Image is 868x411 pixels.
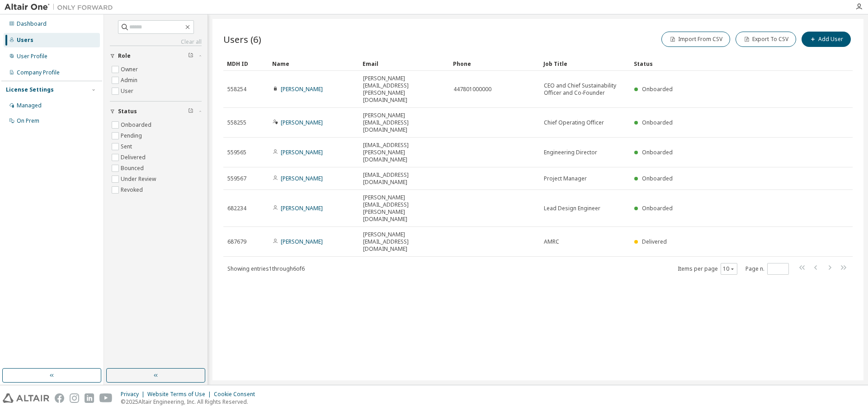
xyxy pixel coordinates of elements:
label: Pending [121,130,144,141]
div: MDH ID [227,56,265,71]
img: altair_logo.svg [3,393,49,403]
div: Privacy [121,391,147,398]
span: Onboarded [642,204,673,212]
div: On Prem [17,117,39,125]
a: [PERSON_NAME] [281,175,323,182]
button: Role [110,46,202,66]
div: Users [17,37,33,44]
label: Onboarded [121,120,153,130]
div: Email [363,56,446,71]
label: Sent [121,141,134,152]
a: [PERSON_NAME] [281,119,323,126]
span: 447801000000 [453,86,491,93]
a: Clear all [110,38,202,46]
span: [EMAIL_ADDRESS][PERSON_NAME][DOMAIN_NAME] [363,142,445,163]
div: Dashboard [17,20,47,28]
span: [EMAIL_ADDRESS][DOMAIN_NAME] [363,171,445,186]
button: Add User [802,32,851,47]
span: 559565 [227,149,246,156]
a: [PERSON_NAME] [281,204,323,212]
p: © 2025 Altair Engineering, Inc. All Rights Reserved. [121,398,260,406]
span: [PERSON_NAME][EMAIL_ADDRESS][PERSON_NAME][DOMAIN_NAME] [363,75,445,104]
div: Job Title [543,56,627,71]
span: Status [118,108,137,115]
label: Owner [121,64,140,75]
span: Role [118,52,131,60]
span: Onboarded [642,119,673,126]
span: Onboarded [642,148,673,156]
span: Items per page [678,263,737,275]
img: youtube.svg [99,393,113,403]
button: Export To CSV [736,32,796,47]
span: Delivered [642,238,667,245]
span: Page n. [745,263,789,275]
label: Revoked [121,185,145,195]
a: [PERSON_NAME] [281,85,323,93]
button: Status [110,102,202,121]
img: instagram.svg [70,393,79,403]
span: 558254 [227,86,246,93]
img: linkedin.svg [85,393,94,403]
label: Under Review [121,174,158,185]
div: Name [272,56,355,71]
div: User Profile [17,53,47,60]
span: 559567 [227,175,246,182]
span: [PERSON_NAME][EMAIL_ADDRESS][DOMAIN_NAME] [363,231,445,253]
span: [PERSON_NAME][EMAIL_ADDRESS][PERSON_NAME][DOMAIN_NAME] [363,194,445,223]
span: Onboarded [642,175,673,182]
span: Project Manager [544,175,587,182]
label: Bounced [121,163,146,174]
span: 558255 [227,119,246,126]
img: Altair One [5,3,118,12]
span: [PERSON_NAME][EMAIL_ADDRESS][DOMAIN_NAME] [363,112,445,134]
span: Clear filter [188,52,193,60]
div: Status [634,56,806,71]
div: Cookie Consent [214,391,260,398]
button: Import From CSV [661,32,730,47]
div: Managed [17,102,42,109]
div: Company Profile [17,69,60,76]
span: Onboarded [642,85,673,93]
span: 687679 [227,238,246,245]
span: 682234 [227,205,246,212]
div: Phone [453,56,536,71]
span: Clear filter [188,108,193,115]
a: [PERSON_NAME] [281,238,323,245]
label: User [121,86,135,97]
label: Delivered [121,152,147,163]
span: Engineering Director [544,149,597,156]
div: Website Terms of Use [147,391,214,398]
span: Chief Operating Officer [544,119,604,126]
span: Users (6) [223,33,261,46]
span: Lead Design Engineer [544,205,600,212]
a: [PERSON_NAME] [281,148,323,156]
span: AMRC [544,238,559,245]
div: License Settings [6,86,54,93]
span: Showing entries 1 through 6 of 6 [227,265,305,272]
button: 10 [723,265,735,272]
img: facebook.svg [55,393,64,403]
span: CEO and Chief Sustainability Officer and Co-Founder [544,82,626,97]
label: Admin [121,75,139,86]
